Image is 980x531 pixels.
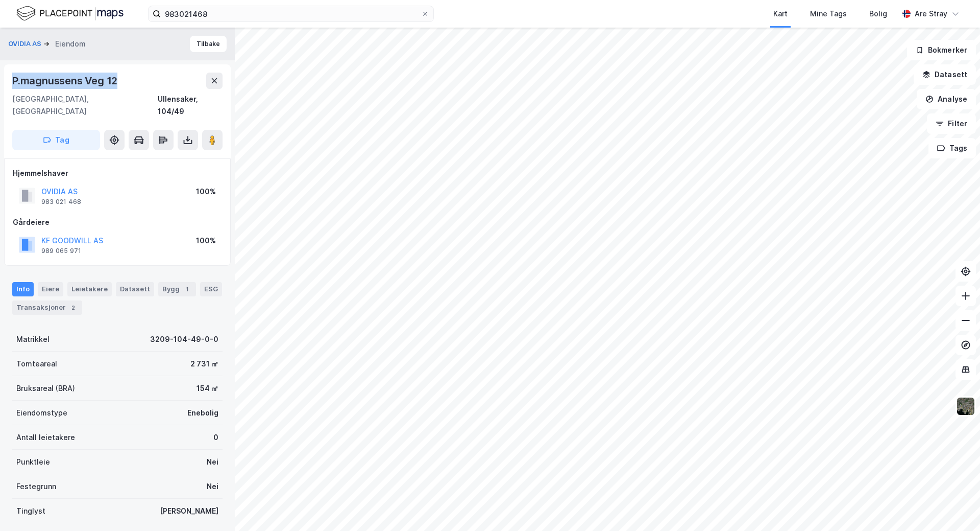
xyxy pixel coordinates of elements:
div: 100% [196,235,216,247]
img: 9k= [956,397,975,416]
div: [GEOGRAPHIC_DATA], [GEOGRAPHIC_DATA] [12,93,158,118]
div: Transaksjoner [12,301,82,315]
div: Festegrunn [16,480,56,493]
button: Filter [927,113,976,134]
button: Tilbake [190,36,227,52]
button: Analyse [917,89,976,109]
button: OVIDIA AS [8,39,43,49]
div: 154 ㎡ [197,382,218,395]
iframe: Chat Widget [929,482,980,531]
div: Enebolig [187,407,218,419]
div: Bruksareal (BRA) [16,382,75,395]
div: Eiendom [55,38,86,50]
button: Bokmerker [907,40,976,60]
input: Søk på adresse, matrikkel, gårdeiere, leietakere eller personer [161,6,421,21]
button: Tag [12,130,100,150]
div: Are Stray [915,8,947,20]
div: 100% [196,186,216,198]
button: Tags [928,138,976,158]
div: Eiere [38,282,63,296]
div: Mine Tags [810,8,847,20]
div: Matrikkel [16,333,50,345]
div: Info [12,282,34,296]
div: ESG [200,282,222,296]
div: 989 065 971 [41,247,81,255]
div: Punktleie [16,456,50,468]
div: Datasett [116,282,154,296]
div: Leietakere [67,282,112,296]
div: P.magnussens Veg 12 [12,73,119,89]
div: 2 [68,303,78,313]
div: Gårdeiere [13,216,222,228]
div: Bolig [869,8,887,20]
div: Tinglyst [16,505,45,517]
div: 983 021 468 [41,198,81,206]
div: Kart [773,8,788,20]
div: 1 [182,284,192,294]
div: Tomteareal [16,358,57,370]
div: Eiendomstype [16,407,67,419]
div: Hjemmelshaver [13,167,222,179]
div: 0 [213,431,218,444]
div: Ullensaker, 104/49 [158,93,223,118]
div: Antall leietakere [16,431,75,444]
div: 3209-104-49-0-0 [150,333,218,345]
div: Bygg [158,282,196,296]
div: 2 731 ㎡ [190,358,218,370]
div: Nei [207,480,218,493]
div: [PERSON_NAME] [160,505,218,517]
button: Datasett [914,64,976,85]
div: Nei [207,456,218,468]
img: logo.f888ab2527a4732fd821a326f86c7f29.svg [16,5,124,22]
